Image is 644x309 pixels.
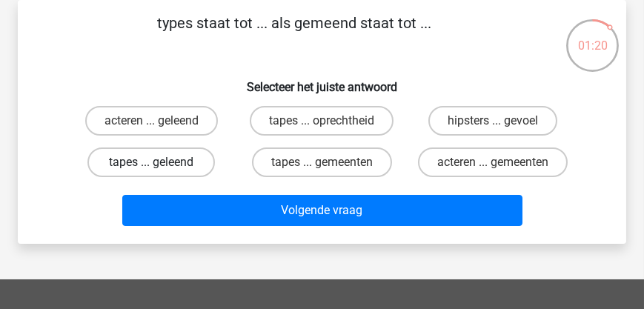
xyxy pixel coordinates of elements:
label: tapes ... oprechtheid [250,106,394,136]
label: acteren ... gemeenten [418,147,568,177]
label: tapes ... gemeenten [252,147,392,177]
p: types staat tot ... als gemeend staat tot ... [42,12,547,56]
label: hipsters ... gevoel [428,106,557,136]
label: tapes ... geleend [87,147,214,177]
h6: Selecteer het juiste antwoord [42,68,602,94]
div: 01:20 [565,18,620,55]
button: Volgende vraag [122,195,522,226]
label: acteren ... geleend [85,106,218,136]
